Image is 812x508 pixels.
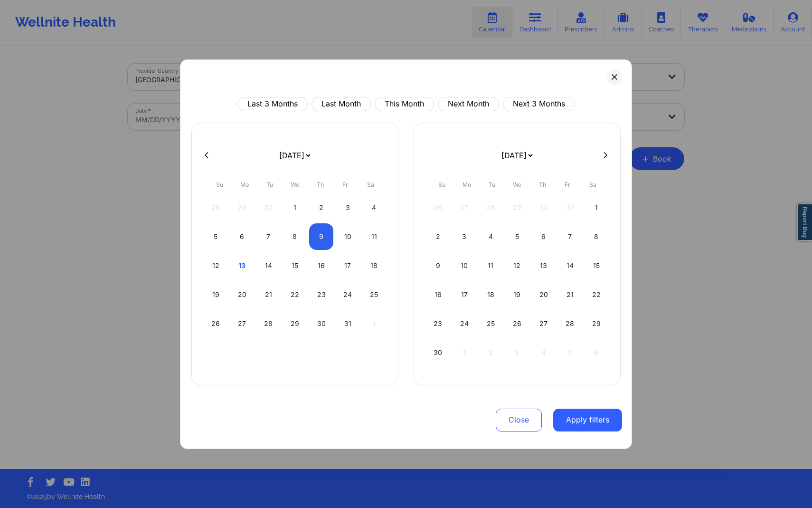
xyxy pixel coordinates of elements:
[336,252,360,279] div: Fri Oct 17 2025
[426,281,450,308] div: Sun Nov 16 2025
[204,281,228,308] div: Sun Oct 19 2025
[426,310,450,337] div: Sun Nov 23 2025
[531,281,556,308] div: Thu Nov 20 2025
[584,223,608,250] div: Sat Nov 08 2025
[453,223,477,250] div: Mon Nov 03 2025
[584,194,608,221] div: Sat Nov 01 2025
[266,181,273,188] abbr: Tuesday
[453,310,477,337] div: Mon Nov 24 2025
[479,310,503,337] div: Tue Nov 25 2025
[204,310,228,337] div: Sun Oct 26 2025
[438,97,499,111] button: Next Month
[204,223,228,250] div: Sun Oct 05 2025
[204,252,228,279] div: Sun Oct 12 2025
[230,281,255,308] div: Mon Oct 20 2025
[256,310,281,337] div: Tue Oct 28 2025
[342,181,348,188] abbr: Friday
[309,281,333,308] div: Thu Oct 23 2025
[216,181,223,188] abbr: Sunday
[237,97,308,111] button: Last 3 Months
[479,252,503,279] div: Tue Nov 11 2025
[426,252,450,279] div: Sun Nov 09 2025
[505,223,529,250] div: Wed Nov 05 2025
[513,181,521,188] abbr: Wednesday
[336,194,360,221] div: Fri Oct 03 2025
[283,252,307,279] div: Wed Oct 15 2025
[589,181,596,188] abbr: Saturday
[336,310,360,337] div: Fri Oct 31 2025
[283,223,307,250] div: Wed Oct 08 2025
[362,194,386,221] div: Sat Oct 04 2025
[558,310,582,337] div: Fri Nov 28 2025
[453,252,477,279] div: Mon Nov 10 2025
[503,97,575,111] button: Next 3 Months
[362,252,386,279] div: Sat Oct 18 2025
[496,409,542,431] button: Close
[309,252,333,279] div: Thu Oct 16 2025
[309,223,333,250] div: Thu Oct 09 2025
[256,223,281,250] div: Tue Oct 07 2025
[309,194,333,221] div: Thu Oct 02 2025
[505,310,529,337] div: Wed Nov 26 2025
[558,281,582,308] div: Fri Nov 21 2025
[230,252,255,279] div: Mon Oct 13 2025
[362,223,386,250] div: Sat Oct 11 2025
[584,252,608,279] div: Sat Nov 15 2025
[553,409,622,431] button: Apply filters
[584,281,608,308] div: Sat Nov 22 2025
[309,310,333,337] div: Thu Oct 30 2025
[558,223,582,250] div: Fri Nov 07 2025
[426,339,450,366] div: Sun Nov 30 2025
[291,181,299,188] abbr: Wednesday
[312,97,371,111] button: Last Month
[531,252,556,279] div: Thu Nov 13 2025
[463,181,471,188] abbr: Monday
[531,223,556,250] div: Thu Nov 06 2025
[230,223,255,250] div: Mon Oct 06 2025
[438,181,445,188] abbr: Sunday
[362,281,386,308] div: Sat Oct 25 2025
[336,223,360,250] div: Fri Oct 10 2025
[565,181,570,188] abbr: Friday
[256,281,281,308] div: Tue Oct 21 2025
[240,181,249,188] abbr: Monday
[505,281,529,308] div: Wed Nov 19 2025
[230,310,255,337] div: Mon Oct 27 2025
[479,281,503,308] div: Tue Nov 18 2025
[426,223,450,250] div: Sun Nov 02 2025
[336,281,360,308] div: Fri Oct 24 2025
[367,181,374,188] abbr: Saturday
[283,194,307,221] div: Wed Oct 01 2025
[558,252,582,279] div: Fri Nov 14 2025
[375,97,434,111] button: This Month
[531,310,556,337] div: Thu Nov 27 2025
[453,281,477,308] div: Mon Nov 17 2025
[489,181,495,188] abbr: Tuesday
[283,281,307,308] div: Wed Oct 22 2025
[539,181,546,188] abbr: Thursday
[317,181,324,188] abbr: Thursday
[584,310,608,337] div: Sat Nov 29 2025
[283,310,307,337] div: Wed Oct 29 2025
[479,223,503,250] div: Tue Nov 04 2025
[256,252,281,279] div: Tue Oct 14 2025
[505,252,529,279] div: Wed Nov 12 2025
